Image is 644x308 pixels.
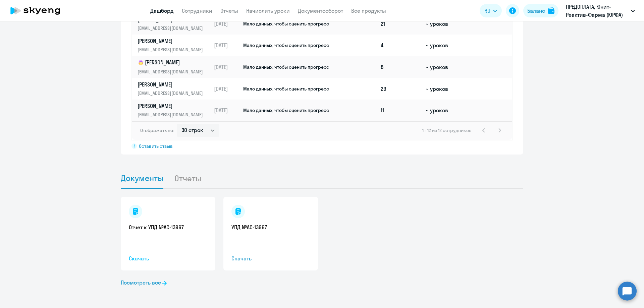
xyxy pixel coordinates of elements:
p: [EMAIL_ADDRESS][DOMAIN_NAME] [138,89,207,97]
button: RU [480,4,502,17]
p: [PERSON_NAME] [138,59,207,67]
td: [DATE] [211,35,243,56]
span: Мало данных, чтобы оценить прогресс [243,107,329,113]
ul: Tabs [121,168,523,189]
img: child [138,59,144,66]
button: ПРЕДОПЛАТА, Юнит-Реактив-Фарма (ЮРФА) [562,3,638,19]
td: ~ уроков [423,13,464,35]
a: child[PERSON_NAME][EMAIL_ADDRESS][DOMAIN_NAME] [138,59,211,75]
div: Баланс [527,7,545,15]
td: 21 [378,13,423,35]
a: Отчеты [220,7,238,14]
p: ПРЕДОПЛАТА, Юнит-Реактив-Фарма (ЮРФА) [566,3,628,19]
p: [EMAIL_ADDRESS][DOMAIN_NAME] [138,68,207,75]
p: [PERSON_NAME] [138,81,207,88]
a: Документооборот [298,7,343,14]
a: Отчет к УПД №AC-13967 [129,224,207,231]
td: [DATE] [211,56,243,78]
p: [EMAIL_ADDRESS][DOMAIN_NAME] [138,111,207,118]
td: ~ уроков [423,78,464,100]
td: ~ уроков [423,56,464,78]
span: 1 - 12 из 12 сотрудников [422,127,472,133]
td: [DATE] [211,100,243,121]
span: Мало данных, чтобы оценить прогресс [243,86,329,92]
span: Документы [121,173,163,183]
span: Скачать [231,254,310,262]
span: Мало данных, чтобы оценить прогресс [243,42,329,48]
span: RU [484,7,490,15]
p: [PERSON_NAME] [138,37,207,45]
p: [EMAIL_ADDRESS][DOMAIN_NAME] [138,46,207,53]
td: ~ уроков [423,35,464,56]
td: [DATE] [211,78,243,100]
span: Отображать по: [140,127,174,133]
a: Посмотреть все [121,279,167,287]
a: УПД №AC-13967 [231,224,310,231]
a: Начислить уроки [246,7,290,14]
span: Мало данных, чтобы оценить прогресс [243,21,329,27]
button: Балансbalance [523,4,558,17]
img: balance [548,7,554,14]
span: Мало данных, чтобы оценить прогресс [243,64,329,70]
td: 11 [378,100,423,121]
span: Скачать [129,254,207,262]
span: Оставить отзыв [139,143,173,149]
td: [DATE] [211,13,243,35]
td: 4 [378,35,423,56]
a: [PERSON_NAME][EMAIL_ADDRESS][DOMAIN_NAME] [138,37,211,53]
a: [PERSON_NAME][EMAIL_ADDRESS][DOMAIN_NAME] [138,102,211,118]
p: [PERSON_NAME] [138,102,207,110]
a: [PERSON_NAME][EMAIL_ADDRESS][DOMAIN_NAME] [138,81,211,97]
a: [PERSON_NAME][EMAIL_ADDRESS][DOMAIN_NAME] [138,16,211,32]
a: Дашборд [150,7,174,14]
td: 29 [378,78,423,100]
p: [EMAIL_ADDRESS][DOMAIN_NAME] [138,24,207,32]
a: Все продукты [351,7,386,14]
a: Сотрудники [182,7,212,14]
td: 8 [378,56,423,78]
td: ~ уроков [423,100,464,121]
